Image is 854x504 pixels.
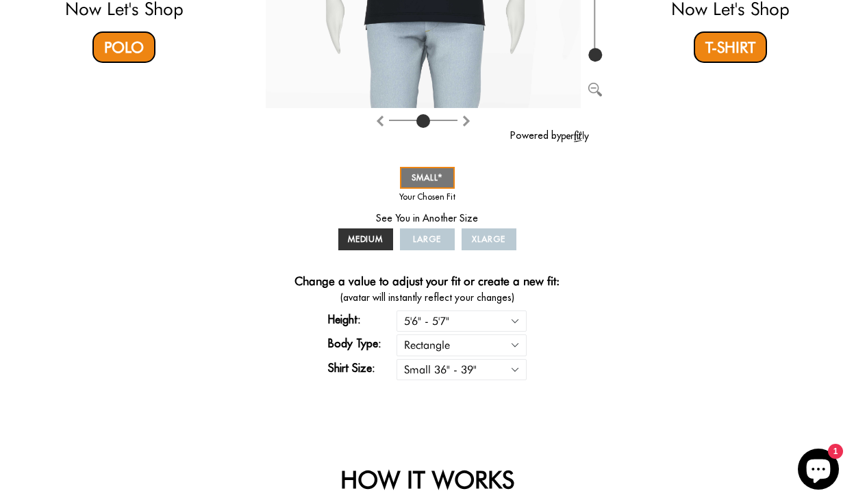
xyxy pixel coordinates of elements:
[461,111,472,128] button: Rotate counter clockwise
[400,167,455,189] a: SMALL
[328,335,397,352] label: Body Type:
[294,274,560,291] h4: Change a value to adjust your fit or create a new fit:
[375,116,386,127] img: Rotate clockwise
[462,228,516,250] a: XLARGE
[338,228,393,250] a: MEDIUM
[328,311,397,328] label: Height:
[266,291,589,305] span: (avatar will instantly reflect your changes)
[694,31,767,63] a: T-Shirt
[348,234,384,244] span: MEDIUM
[562,131,589,142] img: perfitly-logo_73ae6c82-e2e3-4a36-81b1-9e913f6ac5a1.png
[461,116,472,127] img: Rotate counter clockwise
[588,81,602,94] button: Zoom out
[412,172,443,183] span: SMALL
[588,83,602,96] img: Zoom out
[472,234,505,244] span: XLARGE
[54,465,801,494] h2: HOW IT WORKS
[92,31,155,63] a: Polo
[328,360,397,376] label: Shirt Size:
[510,129,589,142] a: Powered by
[413,234,441,244] span: LARGE
[794,449,843,493] inbox-online-store-chat: Shopify online store chat
[375,111,386,128] button: Rotate clockwise
[400,228,455,250] a: LARGE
